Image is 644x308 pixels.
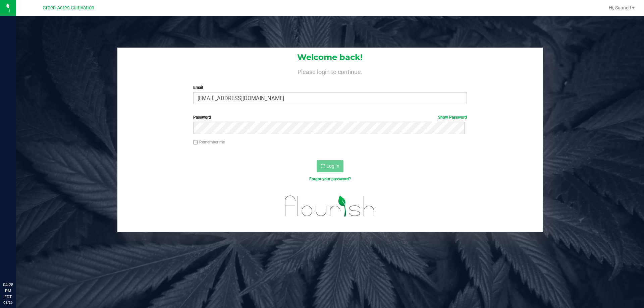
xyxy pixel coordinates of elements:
[317,160,343,172] button: Log In
[438,115,467,120] a: Show Password
[3,300,13,305] p: 08/26
[193,140,198,145] input: Remember me
[309,177,351,181] a: Forgot your password?
[326,163,339,169] span: Log In
[609,5,631,10] span: Hi, Suanet!
[117,67,543,75] h4: Please login to continue.
[117,53,543,62] h1: Welcome back!
[277,189,383,223] img: flourish_logo.svg
[3,282,13,300] p: 04:28 PM EDT
[43,5,94,11] span: Green Acres Cultivation
[193,84,467,90] label: Email
[193,115,211,120] span: Password
[193,139,225,145] label: Remember me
